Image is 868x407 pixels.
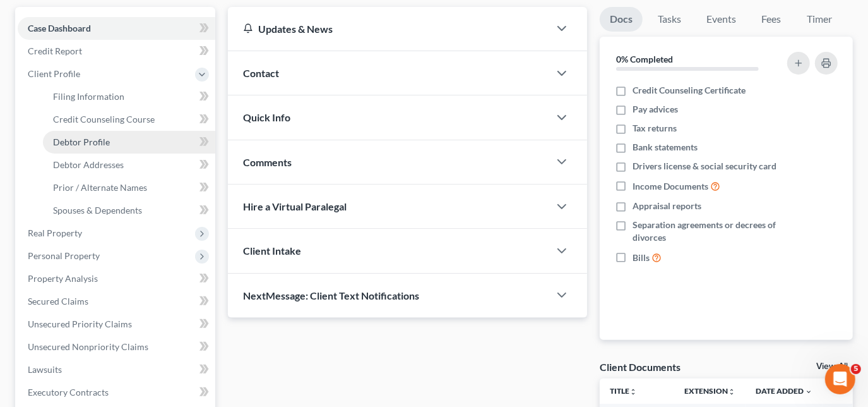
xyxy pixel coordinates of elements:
[53,91,124,102] span: Filing Information
[28,319,132,329] span: Unsecured Priority Claims
[633,103,678,116] span: Pay advices
[633,200,701,212] span: Appraisal reports
[633,141,698,154] span: Bank statements
[28,250,100,261] span: Personal Property
[600,7,643,32] a: Docs
[600,360,681,374] div: Client Documents
[243,200,347,212] span: Hire a Virtual Paralegal
[751,7,792,32] a: Fees
[243,111,290,123] span: Quick Info
[756,386,812,396] a: Date Added expand_more
[53,159,124,170] span: Debtor Addresses
[797,7,842,32] a: Timer
[28,273,98,284] span: Property Analysis
[28,68,80,79] span: Client Profile
[53,137,110,147] span: Debtor Profile
[629,388,637,396] i: unfold_more
[648,7,691,32] a: Tasks
[28,341,148,352] span: Unsecured Nonpriority Claims
[43,85,215,108] a: Filing Information
[18,17,215,40] a: Case Dashboard
[43,176,215,199] a: Prior / Alternate Names
[633,84,746,97] span: Credit Counseling Certificate
[728,388,735,396] i: unfold_more
[243,156,292,168] span: Comments
[28,23,91,33] span: Case Dashboard
[43,131,215,154] a: Debtor Profile
[43,108,215,131] a: Credit Counseling Course
[805,388,812,396] i: expand_more
[18,267,215,290] a: Property Analysis
[18,336,215,358] a: Unsecured Nonpriority Claims
[18,40,215,63] a: Credit Report
[28,296,88,307] span: Secured Claims
[633,122,677,135] span: Tax returns
[28,46,82,56] span: Credit Report
[633,219,779,244] span: Separation agreements or decrees of divorces
[243,245,301,257] span: Client Intake
[18,358,215,381] a: Lawsuits
[53,114,155,125] span: Credit Counseling Course
[616,54,673,64] strong: 0% Completed
[684,386,735,396] a: Extensionunfold_more
[696,7,746,32] a: Events
[633,160,776,173] span: Drivers license & social security card
[816,362,848,371] a: View All
[243,289,419,301] span: NextMessage: Client Text Notifications
[53,182,147,193] span: Prior / Alternate Names
[28,364,62,375] span: Lawsuits
[28,387,109,398] span: Executory Contracts
[18,290,215,313] a: Secured Claims
[53,205,142,216] span: Spouses & Dependents
[825,364,855,394] iframe: Intercom live chat
[18,381,215,404] a: Executory Contracts
[633,252,650,264] span: Bills
[851,364,861,374] span: 5
[28,228,82,238] span: Real Property
[18,313,215,336] a: Unsecured Priority Claims
[43,154,215,176] a: Debtor Addresses
[243,22,534,35] div: Updates & News
[243,67,279,79] span: Contact
[633,180,708,193] span: Income Documents
[610,386,637,396] a: Titleunfold_more
[43,199,215,222] a: Spouses & Dependents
